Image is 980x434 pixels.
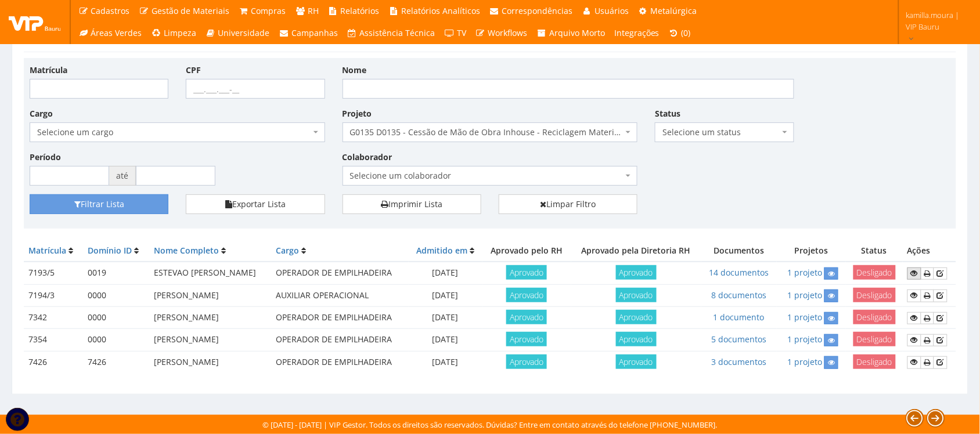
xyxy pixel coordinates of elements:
a: 1 documento [714,312,765,323]
a: TV [440,22,471,44]
td: [DATE] [409,351,482,373]
th: Aprovado pela Diretoria RH [571,240,701,262]
label: Colaborador [343,151,392,163]
span: Aprovado [506,310,547,324]
span: Desligado [853,265,896,280]
a: Áreas Verdes [74,22,147,44]
a: Domínio ID [88,245,132,256]
span: Desligado [853,288,896,302]
td: [PERSON_NAME] [149,307,271,329]
a: Cargo [276,245,299,256]
span: Correspondências [502,5,573,16]
span: G0135 D0135 - Cessão de Mão de Obra Inhouse - Reciclagem Material e Movimentação de Produtos Acab... [343,122,638,142]
td: 7194/3 [24,284,83,306]
a: Arquivo Morto [532,22,610,44]
label: Nome [343,64,367,76]
td: OPERADOR DE EMPILHADEIRA [271,262,409,284]
span: kamilla.moura | VIP Bauru [906,9,965,32]
td: OPERADOR DE EMPILHADEIRA [271,329,409,351]
span: Compras [251,5,286,16]
td: OPERADOR DE EMPILHADEIRA [271,307,409,329]
span: Relatórios Analíticos [401,5,480,16]
span: Aprovado [506,265,547,280]
img: logo [9,13,61,31]
span: Campanhas [291,27,338,38]
td: 7426 [83,351,149,373]
span: Relatórios [341,5,380,16]
a: 8 documentos [711,290,766,301]
span: Limpeza [164,27,196,38]
label: CPF [186,64,201,76]
span: Áreas Verdes [91,27,142,38]
a: 1 projeto [787,290,822,301]
span: G0135 D0135 - Cessão de Mão de Obra Inhouse - Reciclagem Material e Movimentação de Produtos Acab... [350,126,624,138]
td: AUXILIAR OPERACIONAL [271,284,409,306]
span: Desligado [853,310,896,324]
td: 7354 [24,329,83,351]
span: Selecione um status [655,122,794,142]
a: 1 projeto [787,312,822,323]
span: Aprovado [506,332,547,346]
span: Metalúrgica [651,5,697,16]
td: [DATE] [409,307,482,329]
span: (0) [682,27,691,38]
span: Selecione um cargo [37,126,311,138]
span: Selecione um colaborador [350,170,624,182]
button: Exportar Lista [186,194,325,214]
span: Cadastros [91,5,130,16]
label: Projeto [343,108,372,120]
span: Assistência Técnica [360,27,435,38]
td: 7193/5 [24,262,83,284]
a: (0) [664,22,696,44]
span: Selecione um cargo [30,122,325,142]
td: [DATE] [409,284,482,306]
a: Matrícula [28,245,66,256]
a: 1 projeto [787,334,822,345]
a: Limpeza [147,22,201,44]
td: 7342 [24,307,83,329]
span: Aprovado [616,310,657,324]
label: Período [30,151,61,163]
span: Aprovado [616,288,657,302]
th: Aprovado pelo RH [482,240,571,262]
a: Workflows [471,22,532,44]
td: 0000 [83,329,149,351]
span: Usuários [595,5,629,16]
span: Aprovado [616,355,657,369]
td: [DATE] [409,329,482,351]
td: 0000 [83,307,149,329]
a: 3 documentos [711,356,766,367]
span: Universidade [218,27,270,38]
a: Integrações [610,22,664,44]
span: Aprovado [506,355,547,369]
td: [PERSON_NAME] [149,351,271,373]
td: 7426 [24,351,83,373]
span: Aprovado [616,332,657,346]
td: OPERADOR DE EMPILHADEIRA [271,351,409,373]
a: Imprimir Lista [343,194,481,214]
label: Matrícula [30,64,67,76]
td: 0019 [83,262,149,284]
span: Workflows [488,27,528,38]
a: Admitido em [416,245,467,256]
span: Selecione um colaborador [343,166,638,186]
span: Gestão de Materiais [152,5,229,16]
a: Limpar Filtro [499,194,637,214]
span: Aprovado [506,288,547,302]
td: [PERSON_NAME] [149,284,271,306]
a: Nome Completo [154,245,219,256]
td: ESTEVAO [PERSON_NAME] [149,262,271,284]
span: até [109,166,136,186]
td: [DATE] [409,262,482,284]
th: Ações [903,240,956,262]
a: 1 projeto [787,267,822,278]
span: Integrações [614,27,660,38]
span: Aprovado [616,265,657,280]
span: Arquivo Morto [549,27,605,38]
a: Universidade [201,22,275,44]
td: [PERSON_NAME] [149,329,271,351]
span: RH [308,5,319,16]
span: Selecione um status [662,126,779,138]
th: Status [846,240,902,262]
a: 1 projeto [787,356,822,367]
